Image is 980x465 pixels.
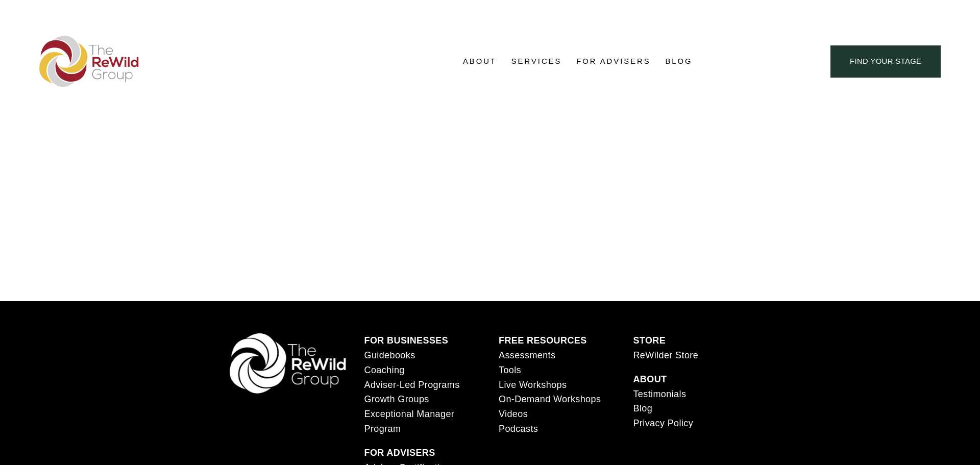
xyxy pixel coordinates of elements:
[665,54,692,69] a: Blog
[364,378,460,393] a: Adviser-Led Programs
[576,54,650,69] a: For Advisers
[364,348,415,363] a: Guidebooks
[633,416,693,431] a: Privacy Policy
[463,55,497,68] span: About
[364,333,449,348] a: FOR BUSINESSES
[499,378,567,393] a: Live Workshops
[633,333,666,348] a: STORE
[364,392,429,407] a: Growth Groups
[364,363,405,378] a: Coaching
[499,363,521,378] a: Tools
[499,333,587,348] a: FREE RESOURCES
[633,348,698,363] a: ReWilder Store
[499,407,528,422] a: Videos
[633,401,652,416] a: Blog
[364,446,435,460] a: FOR ADVISERS
[364,394,429,404] span: Growth Groups
[499,348,555,363] a: Assessments
[633,374,667,384] strong: ABOUT
[633,335,666,346] strong: STORE
[364,335,449,346] strong: FOR BUSINESSES
[499,422,538,436] a: Podcasts
[511,55,562,68] span: Services
[364,409,455,434] span: Exceptional Manager Program
[633,372,667,387] a: ABOUT
[830,45,941,78] a: find your stage
[39,36,139,87] img: The ReWild Group
[511,54,562,69] a: folder dropdown
[633,387,686,402] a: Testimonials
[364,448,435,458] strong: FOR ADVISERS
[364,407,481,436] a: Exceptional Manager Program
[463,54,497,69] a: folder dropdown
[499,335,587,346] strong: FREE RESOURCES
[499,392,601,407] a: On-Demand Workshops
